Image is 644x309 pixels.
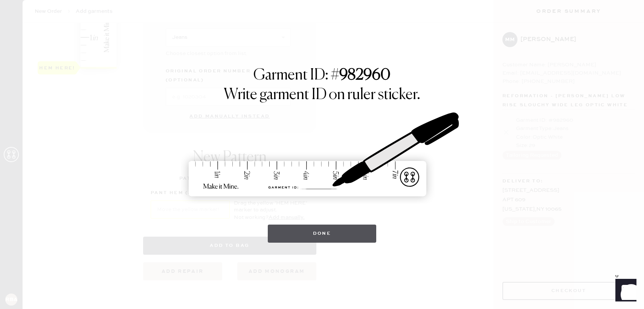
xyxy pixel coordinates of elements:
iframe: Front Chat [608,275,641,307]
img: ruler-sticker-sharpie.svg [181,93,463,217]
strong: 982960 [339,68,391,83]
button: Done [268,225,377,243]
h1: Garment ID: # [253,66,391,86]
h1: Write garment ID on ruler sticker. [224,86,420,104]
